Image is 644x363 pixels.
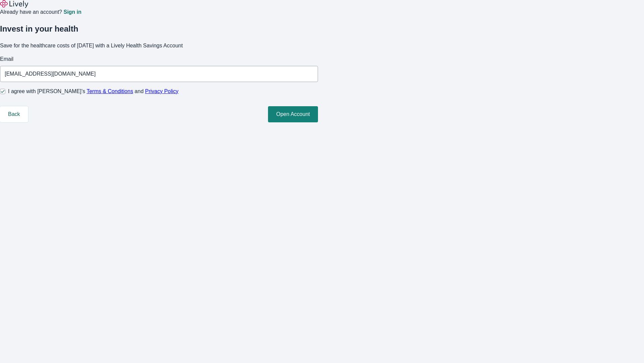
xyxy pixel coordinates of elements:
a: Sign in [63,9,81,15]
span: I agree with [PERSON_NAME]’s and [8,87,178,95]
button: Open Account [268,106,318,122]
a: Privacy Policy [145,88,179,94]
a: Terms & Conditions [87,88,133,94]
